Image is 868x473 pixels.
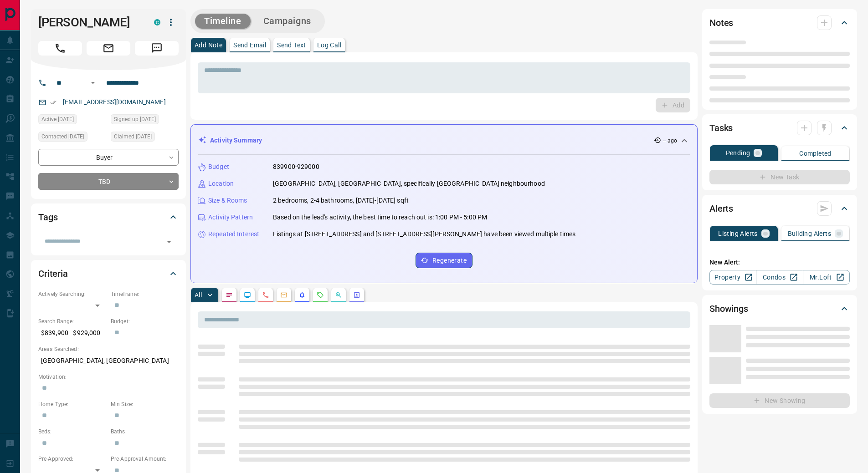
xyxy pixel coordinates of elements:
h2: Alerts [709,201,733,216]
svg: Requests [317,291,324,299]
p: Log Call [317,42,341,48]
div: Criteria [38,263,179,285]
svg: Agent Actions [353,291,360,299]
p: Pending [726,150,750,156]
p: -- ago [663,137,677,145]
svg: Emails [280,291,288,299]
button: Campaigns [254,14,320,29]
div: Tasks [709,117,850,139]
svg: Lead Browsing Activity [244,291,251,299]
p: Building Alerts [788,230,831,237]
p: Search Range: [38,317,106,326]
a: Condos [756,270,803,285]
p: All [195,292,202,298]
p: Location [208,179,234,188]
p: Activity Pattern [208,213,253,222]
p: Home Type: [38,400,106,408]
p: Send Email [233,42,266,48]
p: Actively Searching: [38,290,106,298]
p: Areas Searched: [38,345,179,353]
span: Email [87,41,130,56]
svg: Calls [262,291,269,299]
span: Message [135,41,179,56]
h2: Showings [709,301,748,316]
p: Based on the lead's activity, the best time to reach out is: 1:00 PM - 5:00 PM [273,213,487,222]
p: Listings at [STREET_ADDRESS] and [STREET_ADDRESS][PERSON_NAME] have been viewed multiple times [273,229,575,239]
div: Sat Jul 26 2025 [38,114,106,127]
button: Open [87,77,98,88]
svg: Listing Alerts [298,291,306,299]
p: Send Text [277,42,306,48]
p: Pre-Approved: [38,455,106,463]
p: New Alert: [709,258,850,267]
svg: Email Verified [50,99,56,106]
p: Completed [799,150,832,157]
a: Property [709,270,756,285]
button: Open [163,235,175,248]
h1: [PERSON_NAME] [38,15,140,30]
p: [GEOGRAPHIC_DATA], [GEOGRAPHIC_DATA], specifically [GEOGRAPHIC_DATA] neighbourhood [273,179,545,188]
span: Call [38,41,82,56]
div: Alerts [709,198,850,219]
svg: Notes [226,291,233,299]
svg: Opportunities [335,291,342,299]
div: Tags [38,206,179,228]
p: Motivation: [38,373,179,381]
p: Min Size: [111,400,179,408]
p: Add Note [195,42,222,48]
div: Sat Jul 26 2025 [111,132,179,144]
h2: Tasks [709,121,733,135]
a: Mr.Loft [803,270,850,285]
p: Budget: [111,317,179,326]
p: Baths: [111,427,179,436]
div: Activity Summary-- ago [198,132,690,149]
p: Timeframe: [111,290,179,298]
div: Showings [709,298,850,320]
span: Claimed [DATE] [114,132,152,141]
span: Contacted [DATE] [41,132,84,141]
span: Signed up [DATE] [114,115,156,124]
p: Listing Alerts [718,230,758,237]
a: [EMAIL_ADDRESS][DOMAIN_NAME] [63,98,166,106]
p: Repeated Interest [208,229,259,239]
div: Tue Apr 21 2020 [111,114,179,127]
div: Wed Aug 06 2025 [38,132,106,144]
p: $839,900 - $929,000 [38,326,106,341]
p: Activity Summary [210,136,262,145]
div: TBD [38,173,179,190]
button: Regenerate [416,253,473,268]
h2: Criteria [38,266,68,281]
p: [GEOGRAPHIC_DATA], [GEOGRAPHIC_DATA] [38,353,179,368]
div: condos.ca [154,19,160,25]
div: Notes [709,12,850,34]
p: Pre-Approval Amount: [111,455,179,463]
h2: Notes [709,15,733,30]
p: Budget [208,162,229,172]
button: Timeline [195,14,251,29]
div: Buyer [38,149,179,166]
p: 2 bedrooms, 2-4 bathrooms, [DATE]-[DATE] sqft [273,196,409,205]
p: 839900-929000 [273,162,319,172]
h2: Tags [38,210,57,224]
span: Active [DATE] [41,115,74,124]
p: Size & Rooms [208,196,247,205]
p: Beds: [38,427,106,436]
